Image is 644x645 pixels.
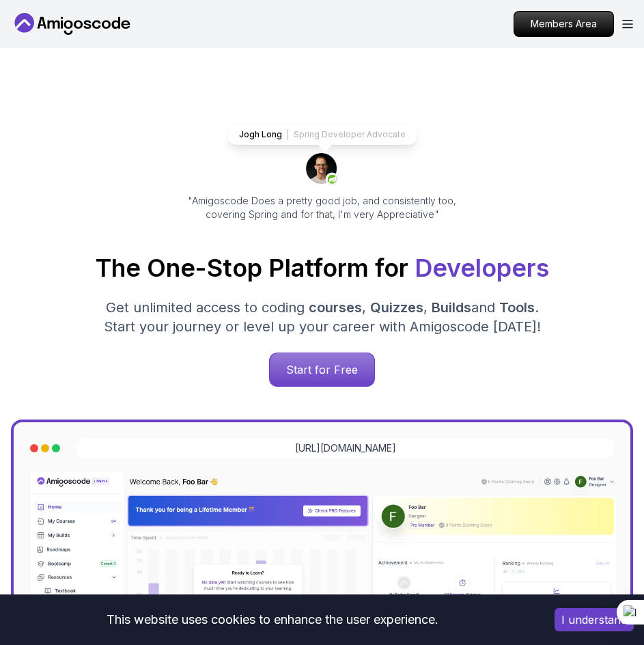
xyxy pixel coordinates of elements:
[514,12,613,36] p: Members Area
[306,153,339,186] img: josh long
[499,299,535,316] span: Tools
[370,299,423,316] span: Quizzes
[269,353,375,387] a: Start for Free
[415,253,549,283] span: Developers
[11,254,633,282] h1: The One-Stop Platform for
[239,129,282,140] p: Jogh Long
[294,129,406,140] p: Spring Developer Advocate
[514,11,614,37] a: Members Area
[432,299,471,316] span: Builds
[555,608,634,631] button: Accept cookies
[270,353,374,386] p: Start for Free
[309,299,362,316] span: courses
[622,20,633,29] button: Open Menu
[10,605,534,635] div: This website uses cookies to enhance the user experience.
[169,194,475,221] p: "Amigoscode Does a pretty good job, and consistently too, covering Spring and for that, I'm very ...
[93,298,552,336] p: Get unlimited access to coding , , and . Start your journey or level up your career with Amigosco...
[295,441,396,455] a: [URL][DOMAIN_NAME]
